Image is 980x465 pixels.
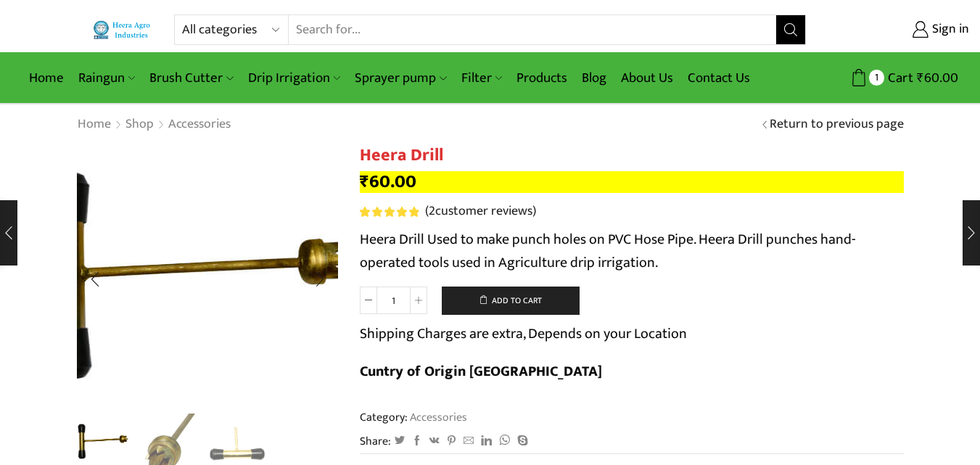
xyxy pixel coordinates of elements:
[289,15,775,44] input: Search for...
[820,65,958,91] a: 1 Cart ₹60.00
[77,115,112,134] a: Home
[22,61,71,95] a: Home
[360,228,904,274] p: Heera Drill Used to make punch holes on PVC Hose Pipe. Heera Drill punches hand-operated tools us...
[360,359,602,384] b: Cuntry of Origin [GEOGRAPHIC_DATA]
[360,409,467,426] span: Category:
[77,145,338,406] div: 1 / 3
[917,67,958,89] bdi: 60.00
[360,167,369,197] span: ₹
[77,115,231,134] nav: Breadcrumb
[928,20,969,39] span: Sign in
[360,322,687,345] p: Shipping Charges are extra, Depends on your Location
[360,207,419,217] div: Rated 5.00 out of 5
[408,408,467,427] a: Accessories
[454,61,509,95] a: Filter
[71,61,142,95] a: Raingun
[125,115,155,134] a: Shop
[614,61,680,95] a: About Us
[347,61,453,95] a: Sprayer pump
[77,261,113,297] div: Previous slide
[770,115,904,134] a: Return to previous page
[360,207,419,217] span: Rated out of 5 based on customer ratings
[425,202,536,221] a: (2customer reviews)
[241,61,347,95] a: Drip Irrigation
[168,115,231,134] a: Accessories
[828,17,969,43] a: Sign in
[142,61,240,95] a: Brush Cutter
[680,61,757,95] a: Contact Us
[442,287,580,316] button: Add to cart
[377,287,410,314] input: Product quantity
[360,145,904,166] h1: Heera Drill
[360,167,416,197] bdi: 60.00
[776,15,805,44] button: Search button
[575,61,614,95] a: Blog
[302,261,338,297] div: Next slide
[509,61,575,95] a: Products
[869,70,884,85] span: 1
[429,200,435,222] span: 2
[884,68,913,88] span: Cart
[360,207,421,217] span: 2
[917,67,924,89] span: ₹
[360,433,391,450] span: Share:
